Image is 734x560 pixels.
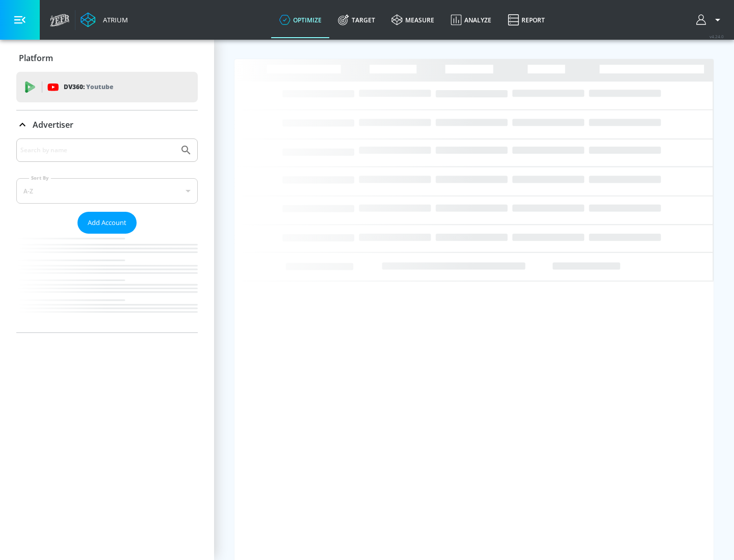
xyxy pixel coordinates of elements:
[64,81,113,93] p: DV360:
[81,12,128,27] a: Atrium
[442,2,500,38] a: Analyze
[16,234,198,332] nav: list of Advertiser
[16,72,198,102] div: DV360: Youtube
[710,34,724,39] span: v 4.24.0
[271,2,330,38] a: optimize
[99,15,128,24] div: Atrium
[29,175,51,181] label: Sort By
[88,217,126,229] span: Add Account
[20,144,175,157] input: Search by name
[33,119,73,130] p: Advertiser
[330,2,383,38] a: Target
[383,2,442,38] a: measure
[16,110,198,139] div: Advertiser
[500,2,553,38] a: Report
[16,178,198,204] div: A-Z
[16,44,198,72] div: Platform
[19,52,53,64] p: Platform
[16,138,198,332] div: Advertiser
[77,212,137,234] button: Add Account
[86,81,113,92] p: Youtube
